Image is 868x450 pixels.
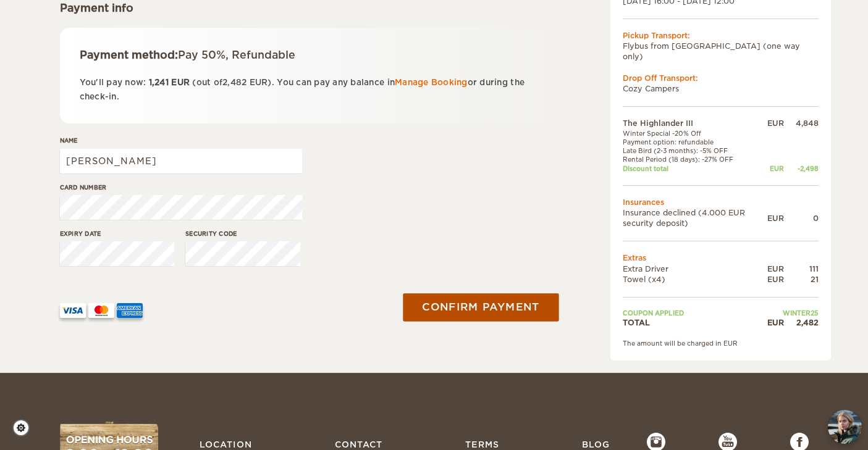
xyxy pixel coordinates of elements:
div: Payment info [60,1,557,15]
td: The Highlander III [623,118,767,128]
td: Payment option: refundable [623,138,767,146]
div: EUR [767,317,784,328]
div: 2,482 [784,317,819,328]
img: Freyja at Cozy Campers [828,410,862,444]
td: Towel (x4) [623,274,767,285]
div: 21 [784,274,819,285]
p: You'll pay now: (out of ). You can pay any balance in or during the check-in. [80,75,537,104]
span: Pay 50%, Refundable [178,49,295,61]
td: Winter Special -20% Off [623,129,767,138]
div: EUR [767,213,784,223]
td: Cozy Campers [623,83,819,94]
div: EUR [767,274,784,285]
a: Manage Booking [395,78,468,87]
td: TOTAL [623,317,767,328]
div: Pickup Transport: [623,30,819,41]
span: EUR [171,78,190,87]
td: Extras [623,252,819,263]
td: Extra Driver [623,264,767,274]
label: Security code [185,229,300,238]
span: 2,482 [222,78,246,87]
img: mastercard [88,303,114,318]
div: The amount will be charged in EUR [623,339,819,348]
div: EUR [767,118,784,128]
td: Late Bird (2-3 months): -5% OFF [623,146,767,155]
img: AMEX [117,303,143,318]
td: Insurances [623,197,819,207]
td: WINTER25 [767,309,819,317]
div: 111 [784,264,819,274]
span: 1,241 [149,78,169,87]
div: 4,848 [784,118,819,128]
a: Cookie settings [12,419,38,436]
span: EUR [250,78,268,87]
div: 0 [784,213,819,223]
button: chat-button [828,410,862,444]
img: VISA [60,303,86,318]
label: Expiry date [60,229,175,238]
td: Rental Period (18 days): -27% OFF [623,155,767,164]
label: Name [60,136,302,145]
div: Drop Off Transport: [623,73,819,83]
button: Confirm payment [403,294,559,322]
div: EUR [767,264,784,274]
div: EUR [767,164,784,173]
td: Coupon applied [623,309,767,317]
td: Discount total [623,164,767,173]
td: Flybus from [GEOGRAPHIC_DATA] (one way only) [623,41,819,62]
div: -2,498 [784,164,819,173]
label: Card number [60,183,302,192]
div: Payment method: [80,48,537,62]
td: Insurance declined (4.000 EUR security deposit) [623,207,767,228]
